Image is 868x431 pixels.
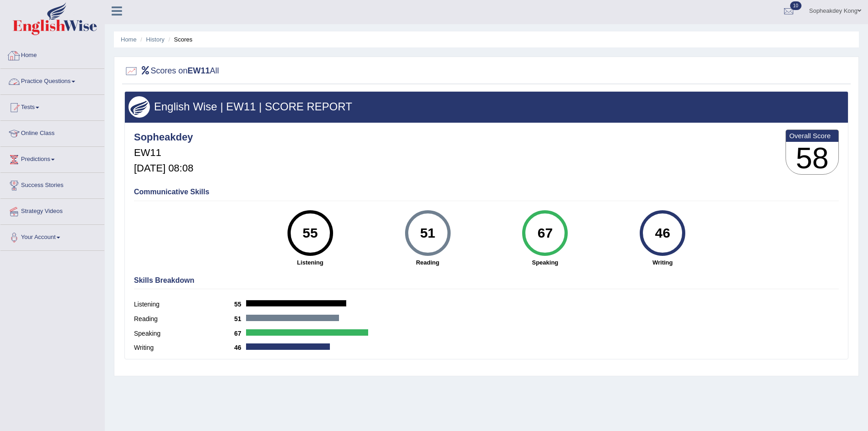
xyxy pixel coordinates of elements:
h4: Sopheakdey [134,132,193,143]
strong: Listening [256,258,365,267]
h3: 58 [786,142,838,175]
b: 51 [234,315,246,322]
strong: Speaking [491,258,599,267]
b: 46 [234,344,246,351]
h4: Communicative Skills [134,188,839,196]
b: 55 [234,301,246,308]
div: 67 [529,214,562,252]
b: EW11 [188,66,210,75]
a: Home [121,36,137,43]
a: Success Stories [0,173,104,196]
label: Reading [134,314,234,324]
label: Writing [134,343,234,353]
h5: [DATE] 08:08 [134,163,193,174]
h5: EW11 [134,147,193,158]
h4: Skills Breakdown [134,276,839,285]
a: Online Class [0,121,104,144]
h2: Scores on All [124,64,219,78]
a: Strategy Videos [0,199,104,222]
img: wings.png [128,96,150,118]
strong: Writing [608,258,717,267]
label: Listening [134,300,234,309]
b: Overall Score [789,132,835,140]
div: 46 [646,214,679,252]
a: Practice Questions [0,69,104,92]
a: History [146,36,164,43]
a: Predictions [0,147,104,170]
h3: English Wise | EW11 | SCORE REPORT [128,101,844,113]
div: 51 [411,214,444,252]
a: Your Account [0,225,104,248]
li: Scores [166,35,193,44]
label: Speaking [134,329,234,338]
b: 67 [234,330,246,337]
a: Tests [0,95,104,118]
a: Home [0,43,104,66]
span: 10 [790,1,801,10]
div: 55 [293,214,327,252]
strong: Reading [374,258,482,267]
